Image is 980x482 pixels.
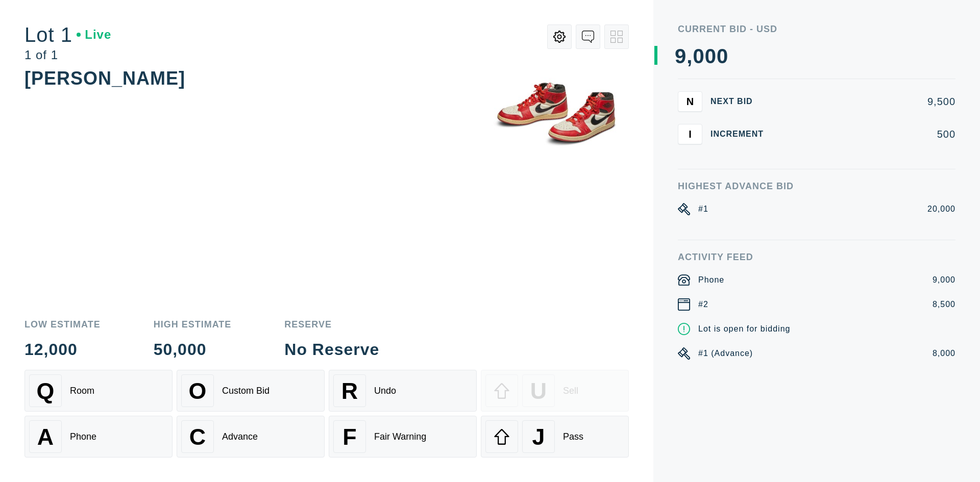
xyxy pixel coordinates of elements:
div: Current Bid - USD [678,24,955,34]
button: USell [481,370,629,412]
span: I [689,128,692,140]
button: FFair Warning [329,416,477,458]
span: F [342,424,356,450]
button: OCustom Bid [177,370,325,412]
div: Sell [563,386,578,396]
span: C [189,424,206,450]
div: Activity Feed [678,252,955,262]
span: J [532,424,545,450]
span: A [37,424,54,450]
div: No Reserve [284,341,379,358]
div: Fair Warning [374,432,426,442]
div: Live [77,29,111,41]
div: High Estimate [154,320,232,329]
div: #2 [698,298,708,311]
div: 12,000 [24,341,101,358]
div: Advance [222,432,258,442]
div: 50,000 [154,341,232,358]
span: Q [37,378,55,404]
div: [PERSON_NAME] [24,68,185,89]
button: I [678,124,702,144]
div: 1 of 1 [24,49,111,61]
div: Undo [374,386,396,396]
div: , [687,46,693,250]
div: Phone [698,274,724,286]
div: 9,500 [780,96,955,107]
div: Next Bid [710,97,772,106]
div: 0 [717,46,728,66]
div: Room [70,386,94,396]
div: Lot is open for bidding [698,323,790,335]
div: Phone [70,432,96,442]
div: Lot 1 [24,24,111,45]
span: U [530,378,547,404]
button: N [678,91,702,112]
span: R [341,378,358,404]
div: 0 [705,46,717,66]
button: APhone [24,416,173,458]
div: #1 (Advance) [698,347,753,360]
div: 8,500 [933,298,955,311]
div: Reserve [284,320,379,329]
div: 0 [693,46,704,66]
button: RUndo [329,370,477,412]
div: 9 [675,46,687,66]
div: Highest Advance Bid [678,182,955,191]
div: 9,000 [933,274,955,286]
div: Low Estimate [24,320,101,329]
button: CAdvance [177,416,325,458]
div: #1 [698,203,708,215]
div: Pass [563,432,583,442]
button: QRoom [24,370,173,412]
div: 500 [780,129,955,139]
button: JPass [481,416,629,458]
span: O [189,378,207,404]
div: 20,000 [927,203,955,215]
div: Custom Bid [222,386,269,396]
div: Increment [710,130,772,138]
div: 8,000 [933,347,955,360]
span: N [687,95,694,107]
